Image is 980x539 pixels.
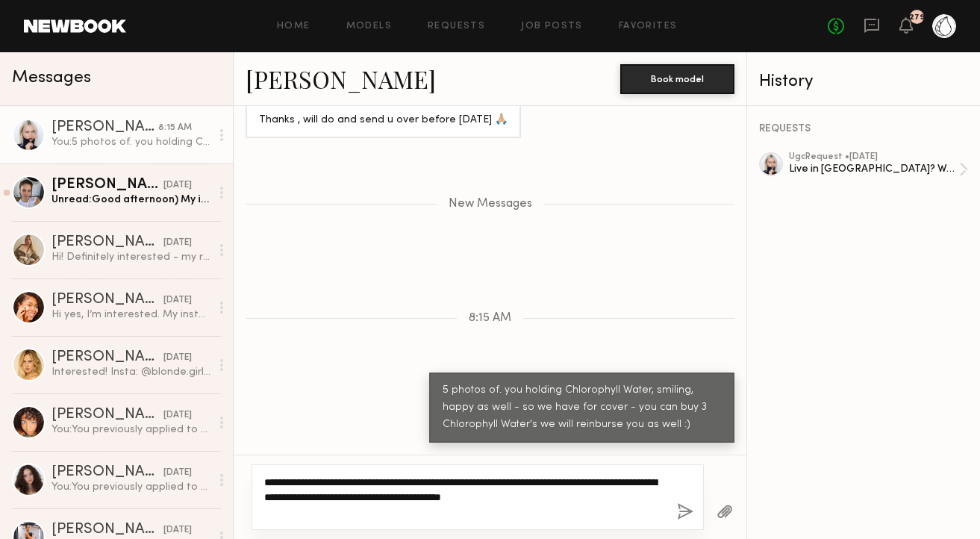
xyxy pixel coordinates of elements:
[619,22,678,31] a: Favorites
[469,312,511,325] span: 8:15 AM
[246,63,436,95] a: [PERSON_NAME]
[909,13,925,22] div: 279
[52,365,210,379] div: Interested! Insta: @blonde.girlyy
[163,178,192,193] div: [DATE]
[449,198,532,211] span: New Messages
[259,112,508,129] div: Thanks , will do and send u over before [DATE] 🙏🏼
[12,69,91,87] span: Messages
[163,408,192,423] div: [DATE]
[52,235,163,250] div: [PERSON_NAME]
[620,72,734,84] a: Book model
[789,162,959,176] div: Live in [GEOGRAPHIC_DATA]? We sell Chlorophyll Water at [GEOGRAPHIC_DATA]!
[789,152,959,162] div: ugc Request • [DATE]
[52,480,210,494] div: You: You previously applied to a job, we sell our Chlorophyll Water at [PERSON_NAME] in [GEOGRAPH...
[620,64,734,94] button: Book model
[163,236,192,250] div: [DATE]
[346,22,392,31] a: Models
[158,121,192,135] div: 8:15 AM
[163,351,192,365] div: [DATE]
[163,466,192,480] div: [DATE]
[52,293,163,308] div: [PERSON_NAME]
[163,293,192,308] div: [DATE]
[521,22,583,31] a: Job Posts
[52,350,163,365] div: [PERSON_NAME]
[52,178,163,193] div: [PERSON_NAME]
[52,408,163,423] div: [PERSON_NAME]
[52,308,210,322] div: Hi yes, I’m interested. My instagram is @[DOMAIN_NAME]
[52,193,210,207] div: Unread: Good afternoon) My instagram: tanyaartiukh
[163,523,192,538] div: [DATE]
[52,523,163,538] div: [PERSON_NAME]
[277,22,310,31] a: Home
[52,250,210,264] div: Hi! Definitely interested - my rates are typically a bit higher. Does $300 work? My Instagram is ...
[759,73,968,90] div: History
[428,22,485,31] a: Requests
[789,152,968,187] a: ugcRequest •[DATE]Live in [GEOGRAPHIC_DATA]? We sell Chlorophyll Water at [GEOGRAPHIC_DATA]!
[52,120,158,135] div: [PERSON_NAME]
[759,124,968,134] div: REQUESTS
[443,382,721,434] div: 5 photos of. you holding Chlorophyll Water, smiling, happy as well - so we have for cover - you c...
[52,135,210,149] div: You: 5 photos of. you holding Chlorophyll Water, smiling, happy as well - so we have for cover - ...
[52,465,163,480] div: [PERSON_NAME]
[52,423,210,437] div: You: You previously applied to a job, we sell our Chlorophyll Water at [PERSON_NAME] in [GEOGRAPH...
